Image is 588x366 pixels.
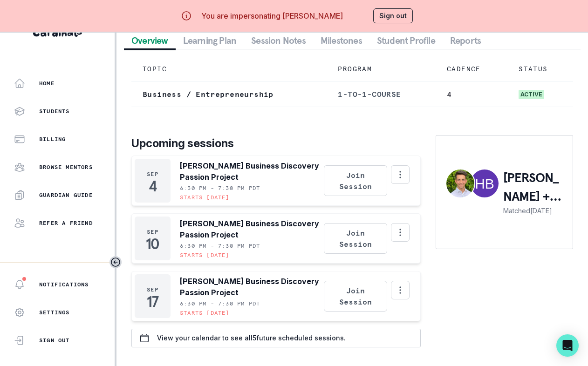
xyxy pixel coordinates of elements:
[146,239,159,249] p: 10
[180,160,321,183] p: [PERSON_NAME] Business Discovery Passion Project
[443,32,488,49] button: Reports
[39,108,70,115] p: Students
[391,223,410,242] button: Options
[507,57,573,81] td: STATUS
[324,223,387,254] button: Join Session
[201,10,343,21] p: You are impersonating [PERSON_NAME]
[327,57,436,81] td: PROGRAM
[39,136,66,143] p: Billing
[556,334,579,357] div: Open Intercom Messenger
[147,286,158,293] p: Sep
[180,276,321,298] p: [PERSON_NAME] Business Discovery Passion Project
[519,90,544,99] span: active
[503,169,563,206] p: [PERSON_NAME] + [PERSON_NAME]
[391,281,410,299] button: Options
[324,165,387,196] button: Join Session
[176,32,244,49] button: Learning Plan
[244,32,313,49] button: Session Notes
[157,334,346,342] p: View your calendar to see all 5 future scheduled sessions.
[446,169,474,197] img: Aaron Price
[436,57,507,81] td: CADENCE
[147,228,158,236] p: Sep
[147,170,158,178] p: Sep
[324,281,387,312] button: Join Session
[471,169,499,197] img: hugh bookman
[131,135,421,152] p: Upcoming sessions
[313,32,369,49] button: Milestones
[373,8,413,23] button: Sign out
[39,337,70,344] p: Sign Out
[436,81,507,107] td: 4
[147,297,158,306] p: 17
[39,309,70,316] p: Settings
[369,32,443,49] button: Student Profile
[327,81,436,107] td: 1-to-1-course
[180,251,230,259] p: Starts [DATE]
[39,191,93,199] p: Guardian Guide
[180,194,230,201] p: Starts [DATE]
[109,256,122,268] button: Toggle sidebar
[180,300,260,307] p: 6:30 PM - 7:30 PM PDT
[149,182,157,191] p: 4
[391,165,410,184] button: Options
[39,219,93,227] p: Refer a friend
[39,281,89,288] p: Notifications
[124,32,176,49] button: Overview
[180,184,260,192] p: 6:30 PM - 7:30 PM PDT
[131,57,327,81] td: TOPIC
[180,218,321,240] p: [PERSON_NAME] Business Discovery Passion Project
[180,309,230,317] p: Starts [DATE]
[39,163,93,171] p: Browse Mentors
[503,206,563,216] p: Matched [DATE]
[39,80,55,87] p: Home
[180,242,260,250] p: 6:30 PM - 7:30 PM PDT
[131,81,327,107] td: Business / Entrepreneurship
